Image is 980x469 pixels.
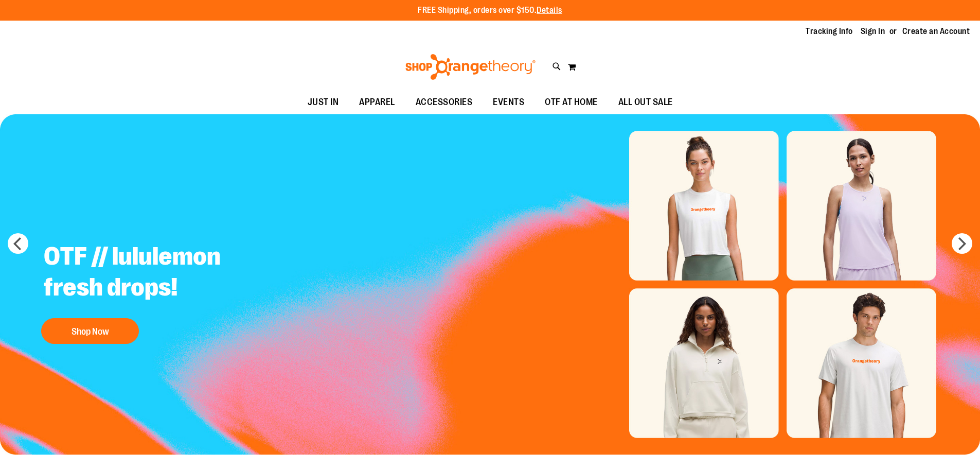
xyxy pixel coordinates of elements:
a: Tracking Info [806,26,853,37]
span: OTF AT HOME [545,91,598,114]
img: Shop Orangetheory [404,54,537,80]
h2: OTF // lululemon fresh drops! [36,233,292,313]
a: Details [537,6,562,15]
span: ALL OUT SALE [618,91,673,114]
button: prev [8,233,28,254]
p: FREE Shipping, orders over $150. [418,5,562,16]
a: Sign In [861,26,885,37]
a: Create an Account [902,26,970,37]
span: ACCESSORIES [416,91,473,114]
a: OTF // lululemon fresh drops! Shop Now [36,233,292,349]
button: next [952,233,972,254]
span: EVENTS [493,91,524,114]
span: APPAREL [359,91,395,114]
button: Shop Now [41,318,139,344]
span: JUST IN [308,91,339,114]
